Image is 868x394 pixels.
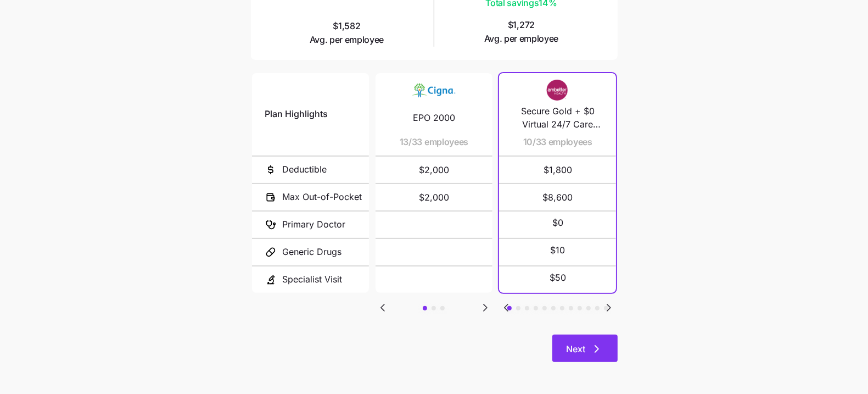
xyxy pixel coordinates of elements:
[376,301,389,314] svg: Go to previous slide
[283,163,327,176] span: Deductible
[283,245,342,259] span: Generic Drugs
[536,80,580,101] img: Carrier
[552,216,563,230] span: $0
[550,271,566,285] span: $50
[499,301,513,315] button: Go to previous slide
[523,135,592,149] span: 10/33 employees
[550,243,565,257] span: $10
[479,301,492,314] svg: Go to next slide
[265,107,328,121] span: Plan Highlights
[283,273,343,286] span: Specialist Visit
[389,184,479,210] span: $2,000
[389,157,479,183] span: $2,000
[478,301,492,315] button: Go to next slide
[413,111,455,125] span: EPO 2000
[567,342,586,356] span: Next
[512,157,603,183] span: $1,800
[310,33,384,47] span: Avg. per employee
[484,32,559,46] span: Avg. per employee
[310,19,384,47] span: $1,582
[552,335,618,362] button: Next
[602,301,615,314] svg: Go to next slide
[283,190,362,204] span: Max Out-of-Pocket
[512,184,603,210] span: $8,600
[512,104,603,132] span: Secure Gold + $0 Virtual 24/7 Care Visits
[412,80,456,101] img: Carrier
[500,301,513,314] svg: Go to previous slide
[376,301,390,315] button: Go to previous slide
[400,135,468,149] span: 13/33 employees
[602,301,616,315] button: Go to next slide
[484,18,559,46] span: $1,272
[283,218,346,231] span: Primary Doctor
